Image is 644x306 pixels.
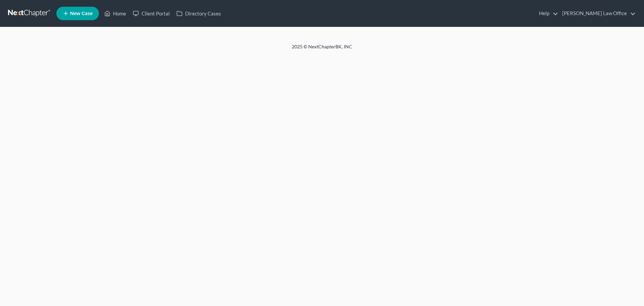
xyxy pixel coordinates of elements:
[101,7,129,19] a: Home
[173,7,224,19] a: Directory Cases
[559,7,636,19] a: [PERSON_NAME] Law Office
[131,43,513,55] div: 2025 © NextChapterBK, INC
[536,7,558,19] a: Help
[129,7,173,19] a: Client Portal
[56,7,99,20] new-legal-case-button: New Case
